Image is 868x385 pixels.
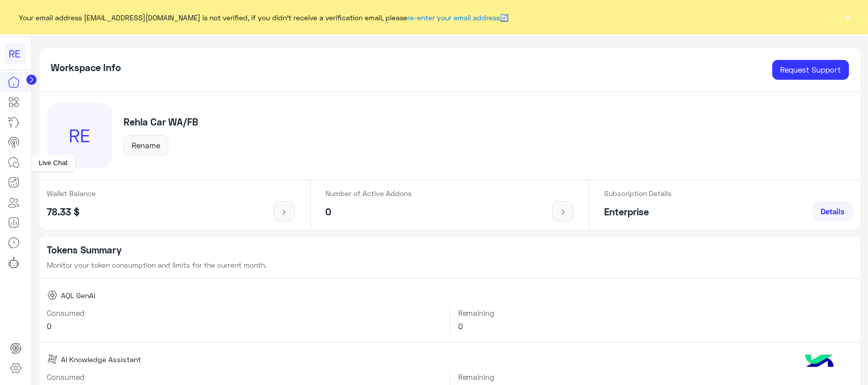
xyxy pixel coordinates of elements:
[278,208,291,216] img: icon
[326,188,412,199] p: Number of Active Addons
[458,308,853,317] h6: Remaining
[843,12,853,22] button: ×
[47,244,853,256] h5: Tokens Summary
[47,322,442,331] h6: 0
[408,13,500,22] a: re-enter your email address
[47,103,112,168] div: RE
[47,308,442,317] h6: Consumed
[802,344,837,380] img: hulul-logo.png
[326,206,412,218] h5: 0
[458,372,853,381] h6: Remaining
[61,354,141,365] span: AI Knowledge Assistant
[47,188,96,199] p: Wallet Balance
[47,260,853,270] p: Monitor your token consumption and limits for the current month.
[4,43,26,65] div: RE
[813,201,853,221] a: Details
[47,206,96,218] h5: 78.33 $
[458,322,853,331] h6: 0
[557,208,570,216] img: icon
[19,12,509,23] span: Your email address [EMAIL_ADDRESS][DOMAIN_NAME] is not verified, if you didn't receive a verifica...
[61,290,95,301] span: AQL GenAI
[31,155,75,171] div: Live Chat
[124,116,198,128] h5: Rehla Car WA/FB
[47,290,57,300] img: AQL GenAI
[605,188,672,199] p: Subscription Details
[605,206,672,218] h5: Enterprise
[51,62,121,74] h5: Workspace Info
[821,207,845,216] span: Details
[124,135,168,155] button: Rename
[772,60,849,80] a: Request Support
[47,372,442,381] h6: Consumed
[47,354,57,364] img: AI Knowledge Assistant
